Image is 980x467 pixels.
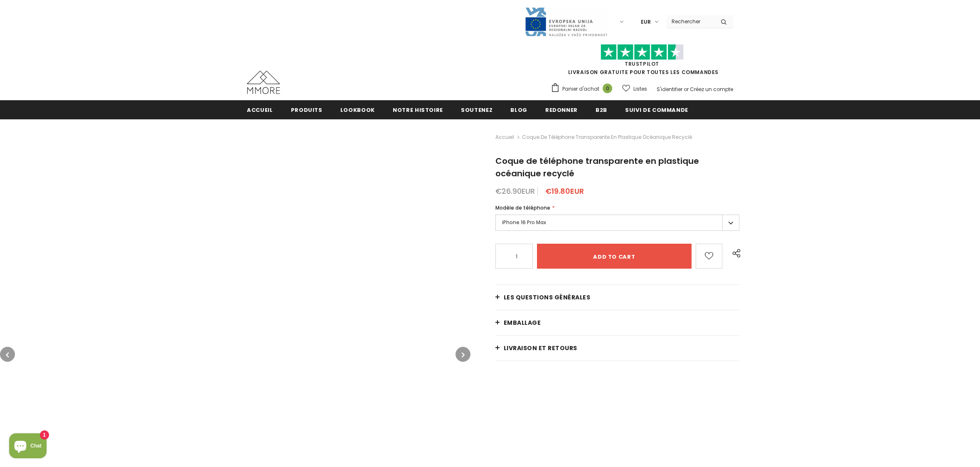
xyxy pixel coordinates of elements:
a: Blog [510,100,527,119]
a: Produits [291,100,323,119]
img: Faites confiance aux étoiles pilotes [601,44,684,60]
a: soutenez [461,100,492,119]
span: Lookbook [340,106,375,114]
span: Livraison et retours [504,344,577,352]
span: Modèle de téléphone [495,204,550,211]
span: EMBALLAGE [504,319,541,327]
a: TrustPilot [625,60,659,67]
span: Coque de téléphone transparente en plastique océanique recyclé [522,132,692,142]
span: Produits [291,106,323,114]
a: Javni Razpis [524,18,608,25]
span: €19.80EUR [545,186,584,196]
a: B2B [596,100,607,119]
span: Coque de téléphone transparente en plastique océanique recyclé [495,155,699,179]
input: Add to cart [537,244,692,269]
span: €26.90EUR [495,186,535,196]
span: LIVRAISON GRATUITE POUR TOUTES LES COMMANDES [551,48,733,76]
img: Javni Razpis [524,7,608,37]
span: EUR [641,18,651,26]
a: Redonner [545,100,578,119]
a: Accueil [495,132,514,142]
span: Notre histoire [393,106,443,114]
input: Search Site [667,15,714,27]
span: Redonner [545,106,578,114]
span: Les questions générales [504,293,591,301]
span: Blog [510,106,527,114]
a: Livraison et retours [495,336,739,361]
a: Notre histoire [393,100,443,119]
span: Listes [633,85,647,93]
inbox-online-store-chat: Shopify online store chat [7,433,49,460]
a: Suivi de commande [625,100,688,119]
a: Les questions générales [495,285,739,310]
span: 0 [603,84,612,93]
a: Lookbook [340,100,375,119]
span: or [684,86,689,93]
a: S'identifier [657,86,682,93]
a: EMBALLAGE [495,310,739,335]
span: Accueil [247,106,273,114]
a: Listes [622,82,647,96]
span: Suivi de commande [625,106,688,114]
span: B2B [596,106,607,114]
a: Accueil [247,100,273,119]
span: Panier d'achat [562,85,599,93]
label: iPhone 16 Pro Max [495,215,739,231]
a: Créez un compte [690,86,733,93]
a: Panier d'achat 0 [551,83,616,95]
img: Cas MMORE [247,71,280,94]
span: soutenez [461,106,492,114]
